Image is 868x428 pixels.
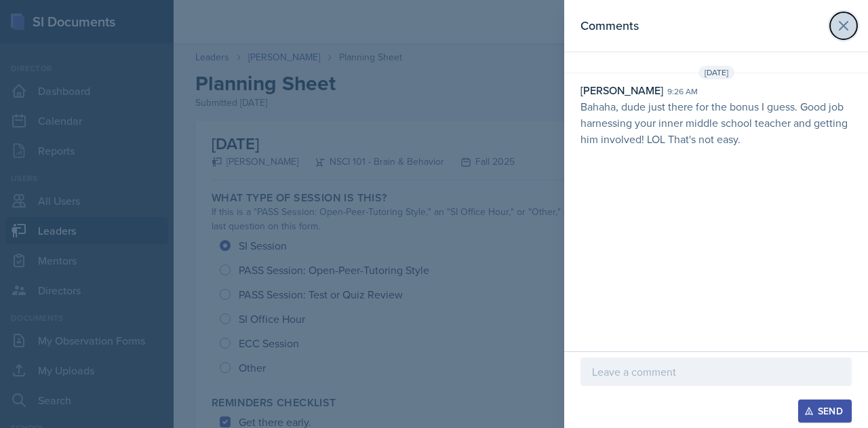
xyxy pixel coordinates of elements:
p: Bahaha, dude just there for the bonus I guess. Good job harnessing your inner middle school teach... [580,98,852,147]
div: [PERSON_NAME] [580,82,663,98]
h2: Comments [580,16,639,35]
div: 9:26 am [667,85,698,98]
div: Send [807,406,843,416]
span: [DATE] [698,66,734,79]
button: Send [798,400,852,423]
